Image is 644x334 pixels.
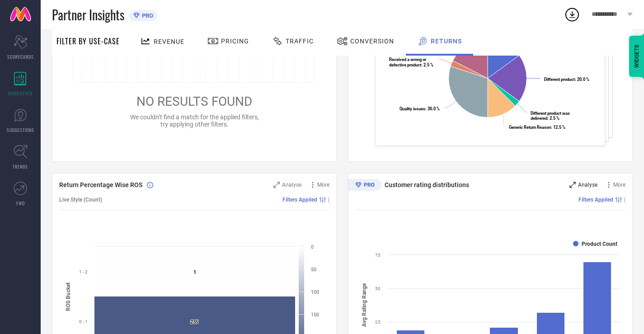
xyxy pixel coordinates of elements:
tspan: Different product was delivered [531,111,570,121]
text: 1 - 2 [79,269,88,274]
span: Conversion [350,38,394,45]
span: Live Style (Count) [59,197,102,203]
span: Partner Insights [52,5,124,24]
text: 75 [375,253,381,258]
text: : 12.5 % [509,125,565,130]
text: 0 [311,244,314,250]
span: Returns [431,38,462,45]
span: Revenue [154,38,184,45]
tspan: Different product [544,77,575,82]
span: Analyse [578,182,597,188]
span: | [624,197,625,203]
span: TRENDS [13,163,28,170]
tspan: Quality issues [400,106,425,111]
span: Filters Applied [282,197,317,203]
div: Premium [348,179,381,193]
span: FWD [16,200,25,207]
span: Analyse [282,182,301,188]
text: Product Count [582,241,617,247]
span: Return Percentage Wise ROS [59,181,142,188]
svg: Zoom [569,182,576,188]
text: 100 [311,289,319,295]
span: Traffic [286,38,314,45]
text: : 2.5 % [389,57,433,67]
span: NO RESULTS FOUND [136,94,252,109]
span: Customer rating distributions [385,181,469,188]
tspan: ROS Bucket [65,282,71,310]
span: SUGGESTIONS [7,127,34,133]
tspan: Avg Rating Range [361,283,367,327]
div: Open download list [564,6,580,23]
text: 235 [190,319,198,325]
span: WORKSPACE [8,90,33,97]
span: Pricing [221,38,249,45]
span: SCORECARDS [7,53,34,60]
text: 50 [375,286,381,291]
text: 150 [311,312,319,318]
svg: Zoom [273,182,280,188]
span: | [328,197,329,203]
span: PRO [140,12,153,19]
span: More [613,182,625,188]
tspan: Received a wrong or defective product [389,57,427,67]
text: : 2.5 % [531,111,570,121]
text: : 30.0 % [400,106,440,111]
text: 0 - 1 [79,319,88,324]
span: Filter By Use-Case [56,36,120,47]
text: 25 [375,320,381,325]
span: Filters Applied [578,197,613,203]
tspan: Generic Return Reason [509,125,551,130]
text: 1 [193,269,196,275]
text: 50 [311,267,316,273]
text: : 20.0 % [544,77,589,82]
span: We couldn’t find a match for the applied filters, try applying other filters. [130,113,259,128]
span: More [317,182,329,188]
